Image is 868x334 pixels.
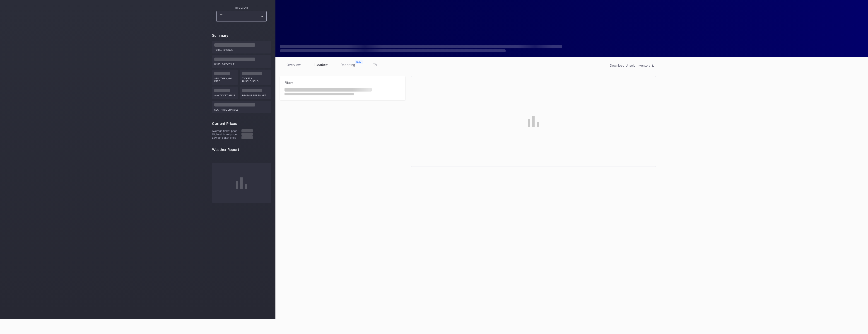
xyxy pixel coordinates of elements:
[220,12,259,20] div: --
[212,6,271,9] div: This Event
[285,81,401,85] div: Filters
[214,75,236,82] div: Sell Through Rate
[212,133,241,136] div: Highest ticket price
[610,63,654,67] div: Download Unsold Inventory
[212,147,271,152] div: Weather Report
[214,47,269,51] div: Total Revenue
[212,33,271,38] div: Summary
[307,61,334,68] a: inventory
[212,136,241,139] div: Lowest ticket price
[608,62,656,68] button: Download Unsold Inventory
[280,61,307,68] a: overview
[242,75,269,82] div: Tickets Unsold/Sold
[212,129,241,133] div: Average ticket price
[214,92,236,97] div: Avg ticket price
[212,121,271,126] div: Current Prices
[362,61,389,68] a: TV
[242,92,269,97] div: Revenue per ticket
[220,17,259,20] div: --
[214,106,269,111] div: seat price changes
[334,61,362,68] a: reporting
[214,61,269,65] div: Unsold Revenue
